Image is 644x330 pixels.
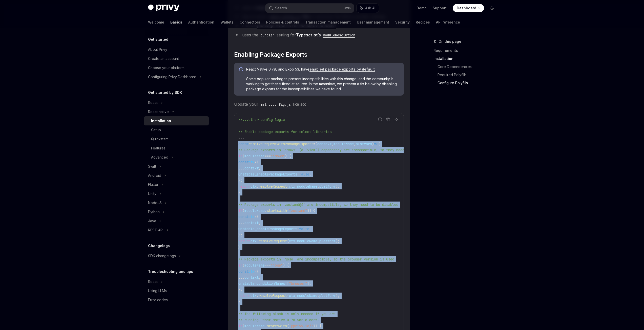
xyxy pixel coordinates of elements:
span: = [255,214,257,219]
span: startsWith [267,208,287,213]
span: ( [315,142,317,146]
span: )) { [313,324,321,328]
span: moduleName [334,142,354,146]
a: Dashboard [453,4,484,12]
span: ctx [251,239,257,243]
span: ( [242,208,244,213]
span: if [238,154,242,158]
div: Setup [151,127,161,133]
span: === [265,263,271,268]
span: { [257,160,259,164]
span: Ctrl K [343,6,351,10]
span: false [299,227,309,231]
span: Some popular packages present incompatibilities with this change, and the community is working to... [246,76,399,92]
a: API reference [436,16,460,28]
span: // The following block is only needed if you are [238,312,336,316]
a: About Privy [144,45,209,54]
li: uses the setting for [234,31,404,38]
span: === [265,154,271,158]
span: , [317,293,319,298]
a: Choose your platform [144,63,209,72]
span: } [238,299,240,304]
span: platform [319,239,336,243]
a: Policies & controls [266,16,299,28]
span: platform [319,293,336,298]
a: Installation [433,55,500,63]
span: '@privy-io/' [289,324,313,328]
span: ... [238,275,244,280]
span: } [238,190,240,195]
span: ctx [289,184,295,189]
span: if [238,324,242,328]
span: platform [319,184,336,189]
h5: Get started by SDK [148,90,182,96]
span: if [238,263,242,268]
a: Recipes [416,16,430,28]
span: ctx [251,184,257,189]
span: . [265,324,267,328]
span: . [265,208,267,213]
span: moduleName [244,324,265,328]
h5: Get started [148,36,168,42]
a: Security [395,16,410,28]
span: context [244,275,259,280]
span: // Enable package exports for select libraries [238,129,331,134]
div: Python [148,209,160,215]
svg: Info [239,67,244,72]
a: Create an account [144,54,209,63]
span: // Package exports in `isows` (a `viem`) dependency are incompatible, so they need to be disabled [238,148,435,152]
span: moduleName [297,184,317,189]
span: } [238,245,240,249]
span: return [238,184,251,189]
a: Connectors [240,16,260,28]
span: ( [287,324,289,328]
span: "zustand" [289,208,307,213]
a: Authentication [188,16,214,28]
span: Enabling Package Exports [234,51,307,59]
button: Report incorrect code [377,116,383,123]
a: Required Polyfills [438,71,500,79]
span: resolveRequest [259,184,287,189]
span: ); [336,293,340,298]
span: ) [372,142,374,146]
div: React [148,279,158,285]
span: , [309,227,311,231]
span: . [257,293,259,298]
span: context [317,142,331,146]
span: if [238,208,242,213]
span: Update your like so: [234,101,404,108]
span: //...other config logic [238,117,285,122]
span: , [331,142,334,146]
div: SDK changelogs [148,253,176,259]
a: Typescript’smoduleResolution [296,32,357,37]
span: On this page [439,38,461,45]
div: Error codes [148,297,168,303]
span: { [257,269,259,274]
span: // Package exports in `jose` are incompatible, so the browser version is used [238,257,394,261]
span: moduleName [297,239,317,243]
button: Toggle dark mode [488,4,496,12]
span: return [238,239,251,243]
a: Configure Polyfills [438,79,500,87]
span: . [257,184,259,189]
span: ... [238,221,244,225]
span: resolveRequest [259,293,287,298]
span: }; [238,178,242,183]
span: ], [307,281,311,286]
div: Using LLMs [148,288,167,294]
span: React Native 0.79, and Expo 53, have . [246,67,399,72]
a: User management [357,16,389,28]
a: Requirements [433,47,500,55]
a: Wallets [220,16,234,28]
a: Support [433,6,447,11]
span: , [295,184,297,189]
div: React [148,100,158,106]
span: resolveRequestWithPackageExports [248,142,313,146]
span: = [255,160,257,164]
span: ( [242,324,244,328]
span: , [309,172,311,177]
span: , [354,142,356,146]
code: moduleResolution [321,32,357,38]
div: Java [148,218,156,224]
span: , [259,166,261,170]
